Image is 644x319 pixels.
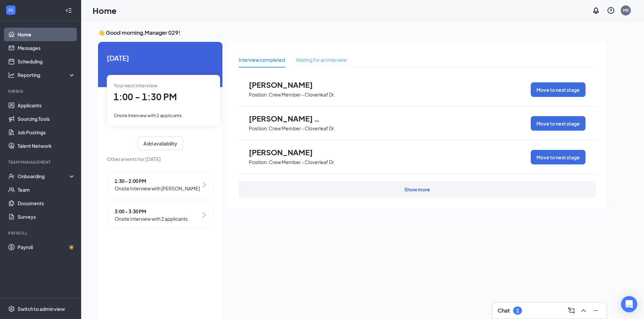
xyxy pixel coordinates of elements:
[567,307,575,315] svg: ComposeMessage
[98,29,606,36] h3: 👋 Good morning, Manager 029 !
[531,116,586,131] button: Move to next stage
[623,7,629,13] div: M0
[578,305,589,316] button: ChevronUp
[18,173,70,180] div: Onboarding
[93,5,117,16] h1: Home
[18,139,75,153] a: Talent Network
[114,91,177,102] span: 1:00 - 1:30 PM
[566,305,577,316] button: ComposeMessage
[18,196,75,210] a: Documents
[579,307,588,315] svg: ChevronUp
[404,186,430,193] div: Show more
[18,210,75,223] a: Surveys
[269,91,335,98] p: Crew Member - Cloverleaf Dr.
[498,307,510,314] h3: Chat
[590,305,601,316] button: Minimize
[592,307,600,315] svg: Minimize
[115,208,188,215] span: 3:00 - 3:30 PM
[18,72,76,78] div: Reporting
[249,91,268,98] p: Position:
[8,159,74,165] div: Team Management
[249,148,323,157] span: [PERSON_NAME]
[531,82,586,97] button: Move to next stage
[249,114,323,123] span: [PERSON_NAME] Fab
[531,150,586,164] button: Move to next stage
[269,159,335,165] p: Crew Member - Cloverleaf Dr.
[138,137,183,150] button: Add availability
[7,7,14,14] svg: WorkstreamLogo
[516,308,519,314] div: 2
[115,177,200,185] span: 1:30 - 2:00 PM
[296,56,347,63] div: Waiting for an interview
[249,80,323,89] span: [PERSON_NAME]
[114,82,158,88] span: Your next interview
[114,113,182,118] span: Onsite Interview with 2 applicants
[18,240,75,254] a: PayrollCrown
[8,173,15,180] svg: UserCheck
[107,53,214,63] span: [DATE]
[607,6,615,15] svg: QuestionInfo
[18,41,75,55] a: Messages
[239,56,285,63] div: Interview completed
[18,99,75,112] a: Applicants
[249,125,268,132] p: Position:
[18,112,75,126] a: Sourcing Tools
[8,88,74,94] div: Hiring
[18,305,65,312] div: Switch to admin view
[65,7,72,14] svg: Collapse
[115,185,200,192] span: Onsite Interview with [PERSON_NAME]
[249,159,268,165] p: Position:
[621,296,637,312] div: Open Intercom Messenger
[8,72,15,78] svg: Analysis
[18,28,75,41] a: Home
[115,215,188,222] span: Onsite Interview with 2 applicants
[18,55,75,68] a: Scheduling
[8,305,15,312] svg: Settings
[18,126,75,139] a: Job Postings
[269,125,335,132] p: Crew Member - Cloverleaf Dr.
[592,6,600,15] svg: Notifications
[107,155,214,163] span: Other events for [DATE]
[18,183,75,196] a: Team
[8,230,74,236] div: Payroll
